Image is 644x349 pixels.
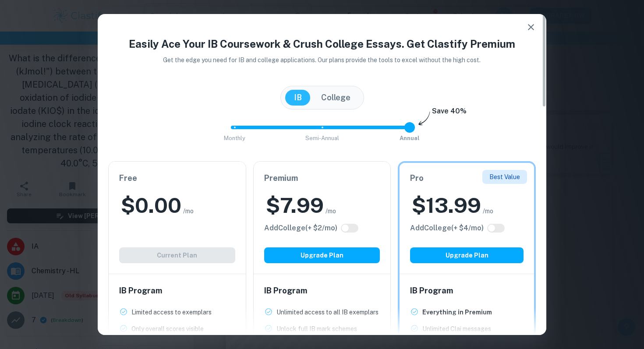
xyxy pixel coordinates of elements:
[410,223,484,233] h6: Click to see all the additional College features.
[432,106,467,121] h6: Save 40%
[412,191,481,219] h2: $ 13.99
[400,135,420,141] span: Annual
[326,206,336,216] span: /mo
[121,191,181,219] h2: $ 0.00
[224,135,245,141] span: Monthly
[151,55,493,65] p: Get the edge you need for IB and college applications. Our plans provide the tools to excel witho...
[418,111,430,126] img: subscription-arrow.svg
[312,90,359,106] button: College
[264,223,337,233] h6: Click to see all the additional College features.
[483,206,493,216] span: /mo
[410,247,524,263] button: Upgrade Plan
[108,36,536,52] h4: Easily Ace Your IB Coursework & Crush College Essays. Get Clastify Premium
[264,247,380,263] button: Upgrade Plan
[264,172,380,184] h6: Premium
[119,172,235,184] h6: Free
[489,172,520,182] p: Best Value
[305,135,339,141] span: Semi-Annual
[183,206,194,216] span: /mo
[266,191,324,219] h2: $ 7.99
[285,90,311,106] button: IB
[410,285,524,297] h6: IB Program
[410,172,524,184] h6: Pro
[119,285,235,297] h6: IB Program
[264,285,380,297] h6: IB Program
